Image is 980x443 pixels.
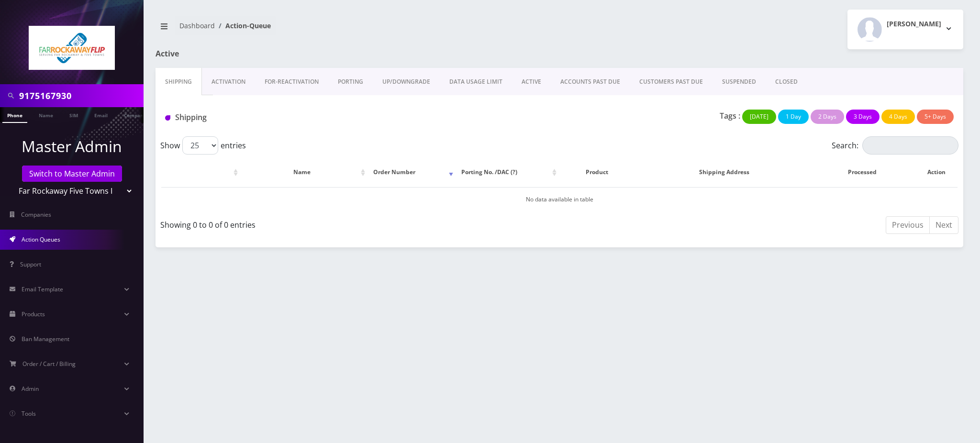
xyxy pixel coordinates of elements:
p: Tags : [720,110,740,122]
a: FOR-REActivation [255,68,328,96]
a: CUSTOMERS PAST DUE [630,68,713,96]
th: Name: activate to sort column ascending [241,158,367,186]
th: Processed: activate to sort column ascending [815,158,914,186]
a: Shipping [156,68,202,96]
span: Email Template [22,285,63,293]
td: No data available in table [161,187,958,211]
a: Activation [202,68,255,96]
span: Action Queues [22,235,60,244]
a: ACTIVE [512,68,551,96]
div: Showing 0 to 0 of 0 entries [160,215,552,231]
a: PORTING [328,68,373,96]
span: Tools [22,410,36,418]
span: Support [20,260,41,268]
input: Search: [862,136,958,155]
li: Action-Queue [215,21,271,31]
span: Companies [21,210,51,219]
span: Admin [22,385,39,393]
h2: [PERSON_NAME] [887,20,941,28]
label: Search: [832,136,958,155]
button: [DATE] [742,110,776,124]
img: Shipping [165,115,170,121]
a: Switch to Master Admin [22,166,122,182]
th: : activate to sort column ascending [161,158,240,186]
th: Order Number: activate to sort column ascending [368,158,456,186]
a: DATA USAGE LIMIT [440,68,512,96]
a: Email [89,107,112,122]
a: Dashboard [179,21,215,30]
a: SUSPENDED [713,68,766,96]
button: 3 Days [846,110,880,124]
button: 2 Days [811,110,844,124]
span: Products [22,310,45,318]
button: 1 Day [778,110,809,124]
th: Product [560,158,634,186]
button: [PERSON_NAME] [847,10,963,49]
span: Ban Management [22,335,69,343]
button: 5+ Days [917,110,954,124]
nav: breadcrumb [156,16,552,43]
a: CLOSED [766,68,807,96]
span: Order / Cart / Billing [22,360,76,368]
img: Far Rockaway Five Towns Flip [29,26,115,70]
label: Show entries [160,136,246,155]
input: Search in Company [19,87,141,105]
a: ACCOUNTS PAST DUE [551,68,630,96]
th: Shipping Address [635,158,814,186]
a: Previous [886,216,930,234]
a: Phone [2,107,27,123]
h1: Active [156,49,415,58]
th: Action [915,158,958,186]
th: Porting No. /DAC (?): activate to sort column ascending [457,158,559,186]
select: Showentries [182,136,218,155]
a: SIM [65,107,83,122]
a: Next [929,216,958,234]
h1: Shipping [165,113,418,122]
button: 4 Days [881,110,915,124]
a: UP/DOWNGRADE [373,68,440,96]
a: Company [119,107,151,122]
a: Name [34,107,58,122]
